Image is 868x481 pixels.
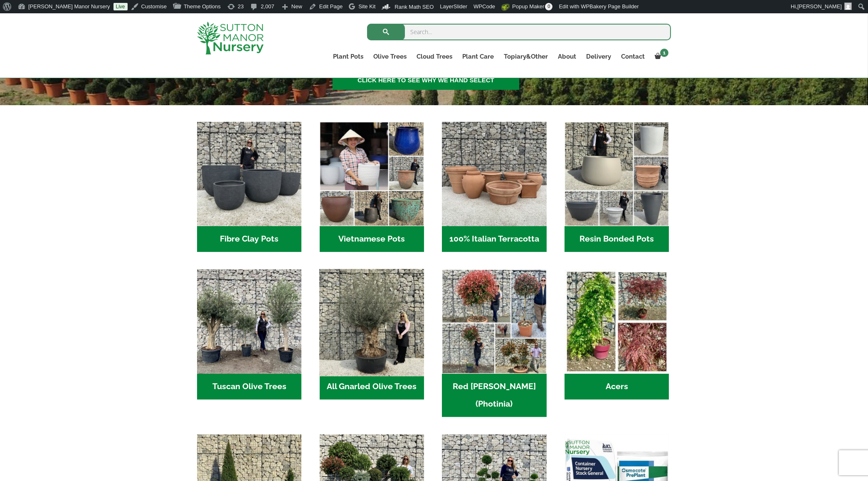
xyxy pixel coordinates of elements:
h2: Tuscan Olive Trees [197,374,301,400]
a: Plant Pots [328,51,368,62]
a: Contact [616,51,650,62]
a: 1 [650,51,671,62]
a: Live [113,3,128,10]
a: Plant Care [457,51,499,62]
h2: Red [PERSON_NAME] (Photinia) [442,374,546,417]
a: Visit product category Tuscan Olive Trees [197,269,301,400]
h2: Vietnamese Pots [320,226,424,252]
span: [PERSON_NAME] [797,3,842,10]
h2: All Gnarled Olive Trees [320,374,424,400]
img: Home - 7716AD77 15EA 4607 B135 B37375859F10 [197,269,301,374]
a: About [553,51,581,62]
a: Delivery [581,51,616,62]
span: 0 [545,3,552,10]
a: Visit product category Red Robin (Photinia) [442,269,546,417]
a: Visit product category 100% Italian Terracotta [442,122,546,252]
h2: 100% Italian Terracotta [442,226,546,252]
img: Home - Untitled Project 4 [565,269,669,374]
span: Site Kit [358,3,375,10]
a: Visit product category Acers [565,269,669,400]
h2: Resin Bonded Pots [565,226,669,252]
img: Home - 1B137C32 8D99 4B1A AA2F 25D5E514E47D 1 105 c [442,122,546,226]
img: Home - 5833C5B7 31D0 4C3A 8E42 DB494A1738DB [317,267,427,377]
input: Search... [367,24,671,40]
img: Home - 6E921A5B 9E2F 4B13 AB99 4EF601C89C59 1 105 c [320,122,424,226]
a: Topiary&Other [499,51,553,62]
img: logo [197,22,264,54]
h2: Acers [565,374,669,400]
a: Olive Trees [368,51,412,62]
a: Visit product category Fibre Clay Pots [197,122,301,252]
a: Cloud Trees [412,51,457,62]
a: Visit product category Resin Bonded Pots [565,122,669,252]
span: 1 [660,49,668,57]
span: Rank Math SEO [395,4,434,10]
a: Visit product category Vietnamese Pots [320,122,424,252]
h2: Fibre Clay Pots [197,226,301,252]
img: Home - 8194B7A3 2818 4562 B9DD 4EBD5DC21C71 1 105 c 1 [197,122,301,226]
img: Home - 67232D1B A461 444F B0F6 BDEDC2C7E10B 1 105 c [565,122,669,226]
a: Visit product category All Gnarled Olive Trees [320,269,424,400]
img: Home - F5A23A45 75B5 4929 8FB2 454246946332 [442,269,546,374]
